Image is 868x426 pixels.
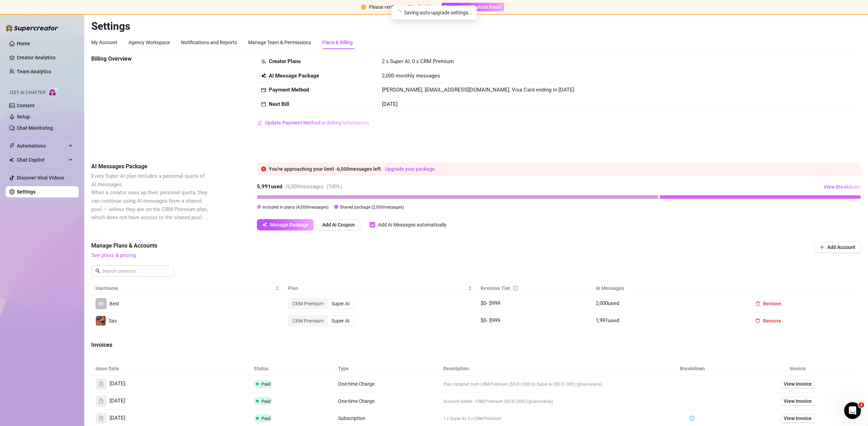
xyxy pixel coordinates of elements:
th: Breakdown [650,362,734,376]
span: View Invoice [784,380,812,388]
span: team [261,59,266,64]
span: calendar [261,102,266,107]
th: Status [250,362,334,376]
button: Remove [750,315,787,326]
div: Please verify your Email address [369,3,439,11]
span: Paid [261,381,270,387]
span: / 6,000 messages [285,183,324,190]
span: Revenue Tier [481,285,510,291]
div: segmented control [288,298,354,309]
strong: AI Message Package [269,73,319,79]
span: View Invoice [784,397,812,405]
span: info-circle [690,416,695,421]
a: View Invoice [781,414,815,422]
span: $ 0 - $ 999 [481,317,500,324]
span: info-circle [513,286,518,291]
span: 1 x Super AI, 0 x CRM Premium [443,416,502,421]
span: Best [110,301,119,306]
span: Included in plans ( 4,000 messages) [263,205,329,210]
span: file-text [99,381,104,386]
th: Plan [284,282,476,295]
span: [DATE] [110,397,125,405]
iframe: Intercom live chat [844,402,861,419]
span: Remove [763,301,781,306]
span: Plan Updated from CRM Premium ($0-$1,000) to Super AI ($0-$1,000) (@savsvania) [443,382,602,387]
td: One-time Charge [334,393,439,410]
img: Chat Copilot [9,157,14,162]
span: Every Super AI plan includes a personal quota of AI messages. When a creator uses up their person... [91,173,208,221]
input: Search creators [102,267,164,275]
span: search [95,269,100,273]
strong: 5,991 used [257,183,282,190]
strong: Next Bill [269,101,289,107]
div: Super AI [327,299,353,309]
span: file-text [99,416,104,421]
div: Plans & Billing [322,39,353,46]
h2: Settings [91,20,861,33]
th: Username [91,282,284,295]
a: Settings [17,189,35,195]
span: Update Payment Method or Billing Information [265,120,369,126]
div: Notifications and Reports [181,39,237,46]
a: Chat Monitoring [17,125,53,131]
span: credit-card [261,88,266,93]
span: Account Added - CRM Premium ($0-$1,000) (@savsvania) [443,399,553,404]
span: Manage Package [270,222,309,228]
button: Add Account [814,242,861,253]
span: thunderbolt [9,143,15,149]
span: Invoices [91,341,209,349]
span: Paid [261,399,270,404]
span: BE [98,300,104,307]
span: Saving auto-upgrade settings... [404,9,472,16]
th: AI Messages [591,282,746,295]
span: Sav [109,318,117,324]
a: View Invoice [781,380,815,388]
a: Upgrade your package. [385,166,436,172]
span: Resend Verification Email [444,4,502,10]
button: Manage Package [257,219,314,230]
img: AI Chatter [48,87,59,97]
th: Issue Date [91,362,250,376]
span: plus [820,245,824,250]
span: edit [257,120,262,125]
div: Agency Workspace [128,39,170,46]
a: Setup [17,114,30,120]
span: 2 x Super AI, 0 x CRM Premium [382,58,454,65]
a: View Invoice [781,397,815,405]
div: segmented control [288,315,354,326]
span: close-circle [261,167,266,171]
button: Remove [750,298,787,309]
th: Invoice [734,362,861,376]
span: Add Account [827,244,855,250]
span: loading [396,10,401,15]
div: Add AI Messages automatically [378,221,446,229]
div: Super AI [327,316,353,326]
span: Paid [261,416,270,421]
a: Content [17,103,35,108]
span: ( 100 %) [326,183,342,190]
strong: Creator Plans [269,58,301,65]
button: Resend Verification Email [442,3,504,11]
a: Creator Analytics [17,52,73,63]
span: delete [755,301,760,306]
a: See plans & pricing [91,252,136,258]
span: Chat Copilot [17,154,67,165]
img: logo-BBDzfeDw.svg [6,25,58,32]
span: 2,000 monthly messages [382,72,440,80]
span: Automations [17,140,67,151]
span: [DATE] [382,101,398,107]
span: Plan [288,284,466,292]
span: Izzy AI Chatter [10,89,45,96]
div: You're approaching your limit - 6,000 messages left. [269,165,857,173]
div: CRM Premium [289,299,327,309]
span: AI Messages Package [91,162,209,171]
span: Shared package ( 2,000 messages) [340,205,404,210]
span: $ 0 - $ 999 [481,300,500,306]
span: file-text [99,399,104,404]
span: delete [755,318,760,323]
img: Sav [96,316,106,326]
th: Type [334,362,439,376]
span: Manage Plans & Accounts [91,242,766,250]
span: 2 [859,402,864,408]
button: Update Payment Method or Billing Information [257,117,369,128]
